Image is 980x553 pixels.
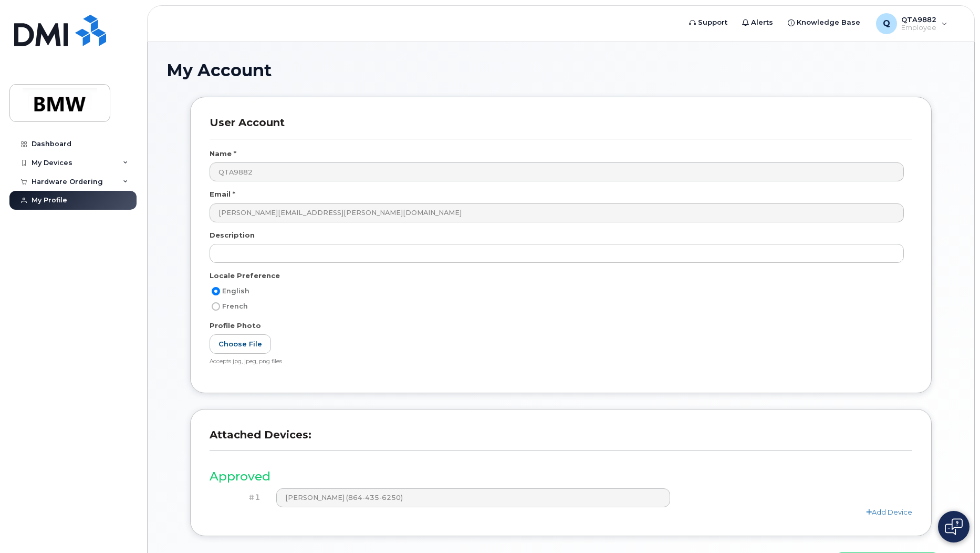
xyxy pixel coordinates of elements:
[212,302,220,311] input: French
[866,508,912,516] a: Add Device
[210,116,912,139] h3: User Account
[210,189,235,199] label: Email *
[210,334,271,354] label: Choose File
[945,518,963,535] img: Open chat
[222,302,248,310] span: French
[210,230,255,240] label: Description
[210,321,261,331] label: Profile Photo
[210,470,912,483] h3: Approved
[212,287,220,295] input: English
[217,493,260,502] h4: #1
[222,287,249,295] span: English
[166,61,955,79] h1: My Account
[210,271,280,281] label: Locale Preference
[210,149,236,159] label: Name *
[210,428,912,451] h3: Attached Devices:
[210,358,904,366] div: Accepts jpg, jpeg, png files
